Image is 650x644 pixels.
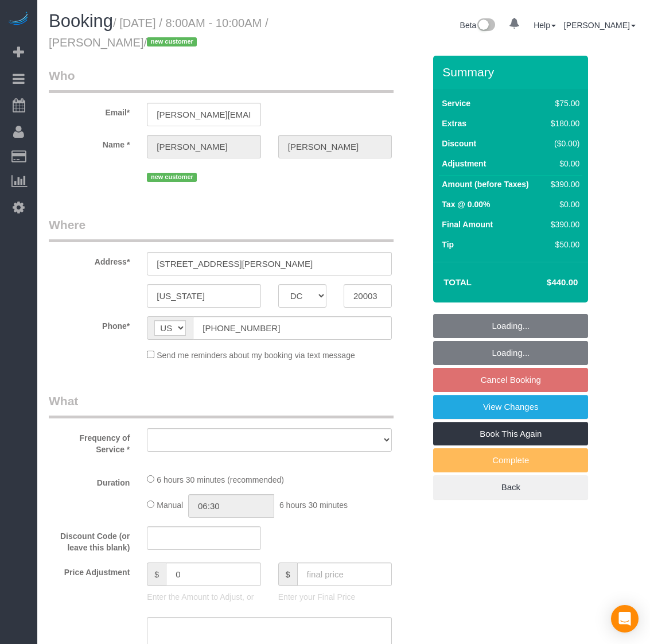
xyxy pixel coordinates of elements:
p: Enter your Final Price [278,591,392,603]
div: $390.00 [546,179,579,190]
a: View Changes [433,395,588,419]
div: $0.00 [546,199,579,210]
label: Name * [40,135,138,150]
img: New interface [476,18,495,33]
label: Frequency of Service * [40,428,138,455]
small: / [DATE] / 8:00AM - 10:00AM / [PERSON_NAME] [49,17,268,49]
div: Open Intercom Messenger [611,605,639,633]
input: final price [297,562,392,586]
a: Help [534,21,556,30]
span: Send me reminders about my booking via text message [157,351,355,360]
label: Address* [40,252,138,267]
label: Tip [442,239,454,250]
a: [PERSON_NAME] [564,21,636,30]
label: Duration [40,473,138,488]
label: Phone* [40,316,138,332]
h3: Summary [442,65,582,79]
img: Automaid Logo [7,11,30,28]
label: Extras [442,118,466,129]
label: Service [442,98,470,109]
label: Discount [442,138,476,149]
span: 6 hours 30 minutes [279,501,348,510]
label: Final Amount [442,219,493,230]
label: Discount Code (or leave this blank) [40,526,138,553]
label: Tax @ 0.00% [442,199,490,210]
label: Amount (before Taxes) [442,179,528,190]
input: Zip Code* [344,284,392,308]
legend: What [49,393,394,418]
label: Adjustment [442,158,486,169]
span: new customer [147,37,197,46]
div: $0.00 [546,158,579,169]
legend: Who [49,67,394,93]
div: $75.00 [546,98,579,109]
span: Booking [49,11,113,31]
span: $ [278,562,297,586]
legend: Where [49,216,394,242]
input: City* [147,284,260,308]
input: Last Name* [278,135,392,158]
input: Email* [147,103,260,126]
span: / [144,36,201,49]
h4: $440.00 [512,278,578,288]
a: Book This Again [433,422,588,446]
input: Phone* [193,316,392,340]
input: First Name* [147,135,260,158]
div: $390.00 [546,219,579,230]
div: ($0.00) [546,138,579,149]
strong: Total [443,277,472,287]
label: Email* [40,103,138,118]
p: Enter the Amount to Adjust, or [147,591,260,603]
span: new customer [147,173,197,182]
span: Manual [157,501,183,510]
span: 6 hours 30 minutes (recommended) [157,475,284,484]
a: Back [433,475,588,499]
div: $180.00 [546,118,579,129]
label: Price Adjustment [40,562,138,578]
span: $ [147,562,166,586]
a: Beta [460,21,496,30]
div: $50.00 [546,239,579,250]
